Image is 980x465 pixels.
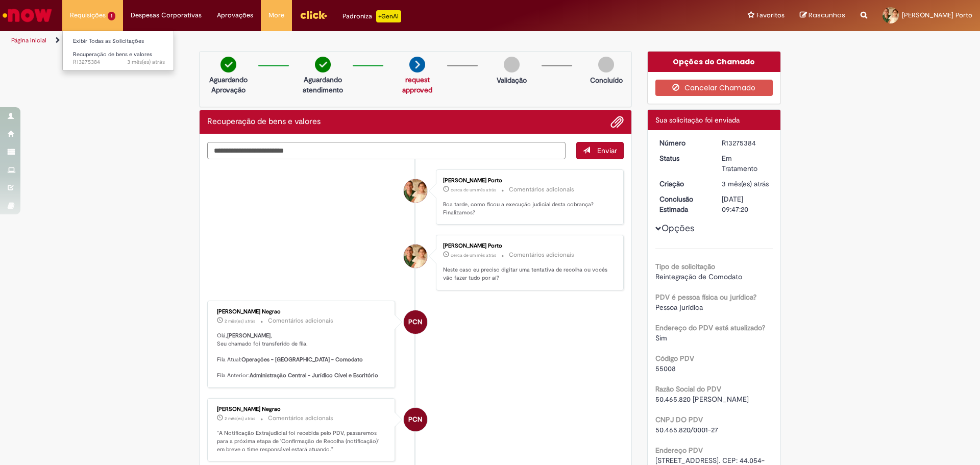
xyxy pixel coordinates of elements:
p: +GenAi [376,10,401,22]
small: Comentários adicionais [268,414,333,423]
span: 50.465.820 [PERSON_NAME] [655,395,749,404]
span: Sim [655,333,667,342]
span: Recuperação de bens e valores [73,51,152,58]
b: Razão Social do PDV [655,384,721,394]
dt: Status [652,153,715,163]
div: Pamela Colombo Negrao [404,310,427,334]
span: Despesas Corporativas [131,10,202,20]
span: Aprovações [217,10,253,20]
ul: Requisições [62,31,174,71]
div: Pamela Colombo Negrao [404,408,427,431]
img: img-circle-grey.png [504,57,520,72]
div: [PERSON_NAME] Negrao [217,309,387,315]
div: [PERSON_NAME] Negrao [217,406,387,412]
img: img-circle-grey.png [598,57,614,72]
dt: Criação [652,179,715,189]
span: 2 mês(es) atrás [225,415,255,422]
div: Opções do Chamado [648,52,781,72]
span: Favoritos [756,10,785,20]
b: Administração Central - Jurídico Cível e Escritório [250,372,378,379]
button: Adicionar anexos [610,115,624,129]
a: Página inicial [11,36,46,44]
div: Em Tratamento [722,153,769,174]
p: Boa tarde, como ficou a execução judicial desta cobrança? Finalizamos? [443,201,613,216]
img: check-circle-green.png [220,57,236,72]
div: [PERSON_NAME] Porto [443,178,613,184]
span: Requisições [70,10,106,20]
span: 3 mês(es) atrás [127,58,165,66]
span: cerca de um mês atrás [451,252,496,258]
span: 2 mês(es) atrás [225,318,255,324]
img: ServiceNow [1,5,54,26]
a: request approved [402,75,432,94]
p: Concluído [590,75,623,85]
button: Enviar [576,142,624,159]
img: check-circle-green.png [315,57,331,72]
img: arrow-next.png [409,57,425,72]
div: Lucas Cerqueira Porto [404,244,427,268]
a: Aberto R13275384 : Recuperação de bens e valores [63,49,175,68]
small: Comentários adicionais [268,316,333,325]
ul: Trilhas de página [8,31,646,50]
b: Endereço do PDV está atualizado? [655,323,765,332]
span: More [268,10,284,20]
span: Enviar [597,146,617,155]
div: 10/07/2025 15:47:12 [722,179,769,189]
b: PDV é pessoa física ou jurídica? [655,292,756,302]
b: Endereço PDV [655,446,703,455]
div: Padroniza [342,10,401,22]
button: Cancelar Chamado [655,80,773,96]
div: [DATE] 09:47:20 [722,194,769,214]
time: 10/07/2025 15:47:12 [722,179,769,188]
img: click_logo_yellow_360x200.png [300,7,327,22]
span: R13275384 [73,58,165,66]
span: PCN [408,407,422,432]
small: Comentários adicionais [509,185,574,194]
span: Rascunhos [808,10,845,20]
time: 14/08/2025 11:13:48 [225,415,255,422]
span: Reintegração de Comodato [655,272,742,281]
p: Aguardando Aprovação [204,75,253,95]
time: 19/08/2025 10:31:33 [451,252,496,258]
time: 10/07/2025 15:47:16 [127,58,165,66]
dt: Conclusão Estimada [652,194,715,214]
small: Comentários adicionais [509,251,574,259]
span: 3 mês(es) atrás [722,179,769,188]
p: "A Notificação Extrajudicial foi recebida pelo PDV, passaremos para a próxima etapa de 'Confirmaç... [217,429,387,453]
span: [PERSON_NAME] Porto [902,11,972,19]
b: Código PDV [655,354,694,363]
dt: Número [652,138,715,148]
a: Rascunhos [800,11,845,20]
span: Pessoa jurídica [655,303,703,312]
p: Olá, , Seu chamado foi transferido de fila. Fila Atual: Fila Anterior: [217,332,387,380]
time: 29/08/2025 16:21:24 [451,187,496,193]
b: [PERSON_NAME] [227,332,271,339]
b: Operações - [GEOGRAPHIC_DATA] - Comodato [241,356,363,363]
div: [PERSON_NAME] Porto [443,243,613,249]
b: Tipo de solicitação [655,262,715,271]
span: 50.465.820/0001-27 [655,425,718,434]
span: cerca de um mês atrás [451,187,496,193]
span: 1 [108,12,115,20]
span: Sua solicitação foi enviada [655,115,740,125]
time: 14/08/2025 11:13:49 [225,318,255,324]
b: CNPJ DO PDV [655,415,703,424]
div: Lucas Cerqueira Porto [404,179,427,203]
textarea: Digite sua mensagem aqui... [207,142,566,159]
a: Exibir Todas as Solicitações [63,36,175,47]
h2: Recuperação de bens e valores Histórico de tíquete [207,117,321,127]
div: R13275384 [722,138,769,148]
p: Neste caso eu preciso digitar uma tentativa de recolha ou vocês vão fazer tudo por aí? [443,266,613,282]
p: Validação [497,75,527,85]
p: Aguardando atendimento [298,75,348,95]
span: 55008 [655,364,676,373]
span: PCN [408,310,422,334]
